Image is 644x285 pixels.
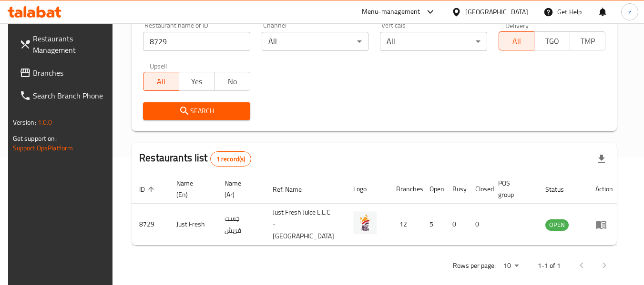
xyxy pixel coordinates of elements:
[214,72,250,91] button: No
[210,151,252,167] div: Total records count
[211,155,251,164] span: 1 record(s)
[499,31,535,50] button: All
[33,90,108,101] span: Search Branch Phone
[468,204,491,246] td: 0
[265,204,346,246] td: Just Fresh Juice L.L.C - [GEOGRAPHIC_DATA]
[465,7,528,17] div: [GEOGRAPHIC_DATA]
[38,116,52,128] span: 1.0.0
[262,32,369,51] div: All
[590,147,613,170] div: Export file
[468,175,491,204] th: Closed
[13,132,57,145] span: Get support on:
[388,204,422,246] td: 12
[445,175,468,204] th: Busy
[132,204,169,246] td: 8729
[169,204,217,246] td: Just Fresh
[183,75,211,88] span: Yes
[388,175,422,204] th: Branches
[595,219,613,230] div: Menu
[13,142,73,154] a: Support.OpsPlatform
[33,67,108,79] span: Branches
[588,175,621,204] th: Action
[538,260,561,272] p: 1-1 of 1
[139,151,251,167] h2: Restaurants list
[362,6,420,18] div: Menu-management
[346,175,388,204] th: Logo
[445,204,468,246] td: 0
[218,75,246,88] span: No
[570,31,606,50] button: TMP
[13,116,36,128] span: Version:
[538,34,566,48] span: TGO
[505,22,529,29] label: Delivery
[545,219,569,231] div: OPEN
[139,184,157,195] span: ID
[33,33,108,56] span: Restaurants Management
[143,32,250,51] input: Search for restaurant name or ID..
[150,62,167,69] label: Upsell
[132,175,621,246] table: enhanced table
[143,72,179,91] button: All
[353,211,377,235] img: Just Fresh
[12,61,116,84] a: Branches
[217,204,265,246] td: جست فريش
[143,102,250,120] button: Search
[12,27,116,61] a: Restaurants Management
[498,177,526,200] span: POS group
[453,260,496,272] p: Rows per page:
[273,184,314,195] span: Ref. Name
[534,31,570,50] button: TGO
[179,72,215,91] button: Yes
[151,105,243,117] span: Search
[225,177,254,200] span: Name (Ar)
[500,259,522,273] div: Rows per page:
[147,75,175,88] span: All
[380,32,487,51] div: All
[422,204,445,246] td: 5
[176,177,205,200] span: Name (En)
[545,184,576,195] span: Status
[628,7,631,17] span: z
[503,34,531,48] span: All
[422,175,445,204] th: Open
[545,219,569,230] span: OPEN
[574,34,602,48] span: TMP
[12,84,116,107] a: Search Branch Phone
